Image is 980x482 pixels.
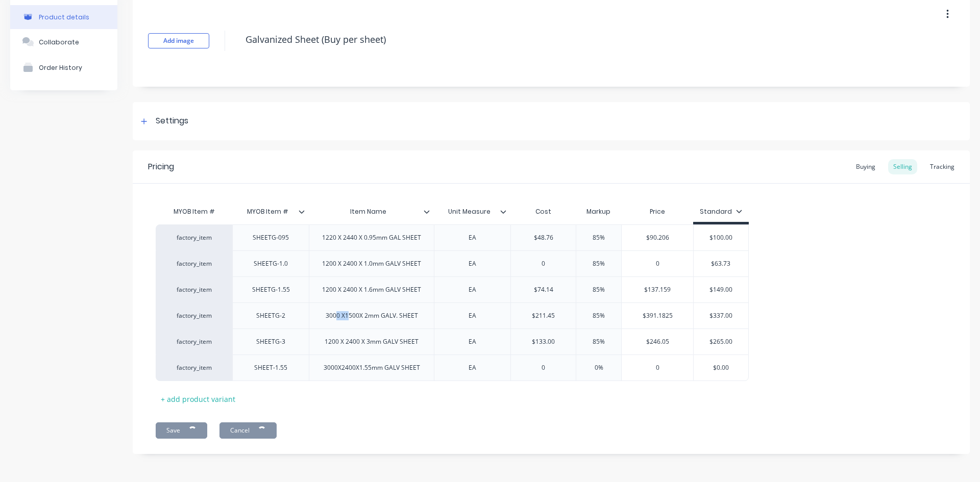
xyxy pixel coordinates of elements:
[700,207,742,216] div: Standard
[315,361,428,374] div: 3000X2400X1.55mm GALV SHEET
[244,231,297,244] div: SHEETG-095
[39,38,79,46] div: Collaborate
[576,201,621,222] div: Markup
[39,64,82,71] div: Order History
[156,302,749,328] div: factory_itemSHEETG-23000 X1500X 2mm GALV. SHEETEA$211.4585%$391.1825$337.00
[166,363,222,372] div: factory_item
[447,335,498,348] div: EA
[621,201,693,222] div: Price
[573,251,624,276] div: 85%
[694,277,748,302] div: $149.00
[622,251,693,276] div: 0
[622,225,693,250] div: $90.206
[10,29,117,55] button: Collaborate
[622,329,693,354] div: $246.05
[511,251,576,276] div: 0
[511,303,576,328] div: $211.45
[888,159,917,174] div: Selling
[166,233,222,242] div: factory_item
[156,391,240,407] div: + add product variant
[573,277,624,302] div: 85%
[314,231,429,244] div: 1220 X 2440 X 0.95mm GAL SHEET
[447,283,498,296] div: EA
[694,225,748,250] div: $100.00
[166,337,222,346] div: factory_item
[156,115,188,128] div: Settings
[309,201,434,222] div: Item Name
[244,283,298,296] div: SHEETG-1.55
[156,224,749,250] div: factory_itemSHEETG-0951220 X 2440 X 0.95mm GAL SHEETEA$48.7685%$90.206$100.00
[573,329,624,354] div: 85%
[851,159,880,174] div: Buying
[156,422,207,439] button: Save
[511,329,576,354] div: $133.00
[317,309,426,322] div: 3000 X1500X 2mm GALV. SHEET
[246,361,297,374] div: SHEET-1.55
[447,257,498,270] div: EA
[694,329,748,354] div: $265.00
[246,257,297,270] div: SHEETG-1.0
[434,199,504,224] div: Unit Measure
[10,55,117,80] button: Order History
[219,422,277,439] button: Cancel
[622,303,693,328] div: $391.1825
[573,303,624,328] div: 85%
[573,355,624,380] div: 0%
[166,259,222,268] div: factory_item
[246,309,297,322] div: SHEETG-2
[511,225,576,250] div: $48.76
[314,283,429,296] div: 1200 X 2400 X 1.6mm GALV SHEET
[246,335,297,348] div: SHEETG-3
[166,311,222,320] div: factory_item
[447,309,498,322] div: EA
[511,355,576,380] div: 0
[447,231,498,244] div: EA
[314,257,429,270] div: 1200 X 2400 X 1.0mm GALV SHEET
[694,355,748,380] div: $0.00
[240,28,886,52] textarea: Galvanized Sheet (Buy per sheet)
[447,361,498,374] div: EA
[148,161,174,173] div: Pricing
[511,277,576,302] div: $74.14
[156,276,749,302] div: factory_itemSHEETG-1.551200 X 2400 X 1.6mm GALV SHEETEA$74.1485%$137.159$149.00
[316,335,427,348] div: 1200 X 2400 X 3mm GALV SHEET
[694,251,748,276] div: $63.73
[156,354,749,381] div: factory_itemSHEET-1.553000X2400X1.55mm GALV SHEETEA00%0$0.00
[166,285,222,294] div: factory_item
[925,159,960,174] div: Tracking
[232,199,303,224] div: MYOB Item #
[148,33,209,48] button: Add image
[694,303,748,328] div: $337.00
[156,250,749,276] div: factory_itemSHEETG-1.01200 X 2400 X 1.0mm GALV SHEETEA085%0$63.73
[156,201,232,222] div: MYOB Item #
[434,201,510,222] div: Unit Measure
[10,5,117,29] button: Product details
[156,328,749,354] div: factory_itemSHEETG-31200 X 2400 X 3mm GALV SHEETEA$133.0085%$246.05$265.00
[622,277,693,302] div: $137.159
[39,13,89,21] div: Product details
[622,355,693,380] div: 0
[510,201,576,222] div: Cost
[309,199,428,224] div: Item Name
[232,201,309,222] div: MYOB Item #
[573,225,624,250] div: 85%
